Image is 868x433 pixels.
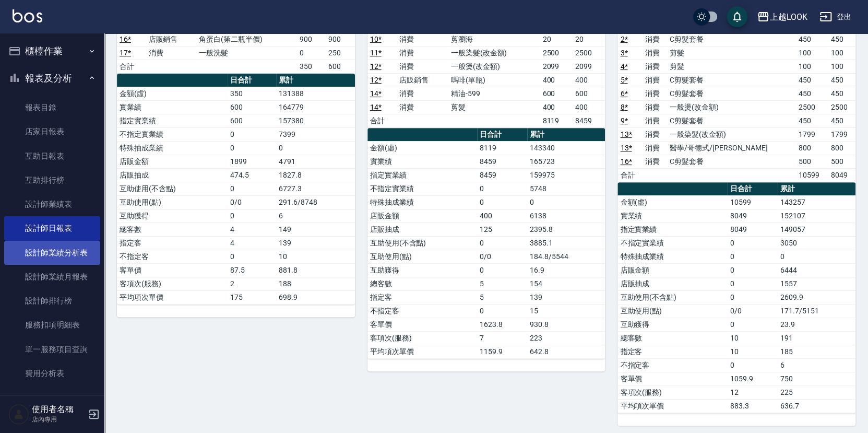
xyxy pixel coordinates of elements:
th: 日合計 [728,182,778,196]
a: 設計師業績分析表 [4,241,100,265]
td: 600 [228,114,276,127]
td: 8049 [728,209,778,223]
td: 指定客 [367,290,477,304]
td: 互助使用(不含點) [367,236,477,250]
td: 152107 [778,209,855,223]
td: 一般洗髮 [196,46,297,60]
td: 6 [778,358,855,372]
table: a dense table [117,74,355,305]
td: 剪髮 [448,100,540,114]
td: 6727.3 [276,182,354,195]
td: 指定實業績 [367,168,477,182]
td: 0 [728,358,778,372]
td: 互助獲得 [367,263,477,277]
td: 4 [228,223,276,236]
td: 1899 [228,155,276,168]
td: 不指定客 [117,250,228,263]
td: 指定實業績 [117,114,228,127]
td: 不指定客 [367,304,477,318]
td: 0 [228,209,276,223]
div: 上越LOOK [769,10,807,24]
td: 7399 [276,127,354,141]
td: 6 [276,209,354,223]
td: 698.9 [276,290,354,304]
td: 143257 [778,195,855,209]
td: 2395.8 [527,223,605,236]
th: 日合計 [477,128,527,142]
td: 157380 [276,114,354,127]
td: 8459 [477,168,527,182]
td: 149 [276,223,354,236]
td: 金額(虛) [117,87,228,100]
td: 15 [527,304,605,318]
td: 合計 [617,168,642,182]
td: 店販金額 [617,263,727,277]
th: 日合計 [228,74,276,87]
td: 7 [477,331,527,345]
td: 4791 [276,155,354,168]
td: 600 [573,87,605,100]
th: 累計 [527,128,605,142]
td: 1799 [796,127,828,141]
td: 客單價 [617,372,727,385]
td: 100 [828,60,855,73]
td: 8459 [477,155,527,168]
td: 450 [828,32,855,46]
a: 單一服務項目查詢 [4,337,100,361]
td: 醫學/哥德式/[PERSON_NAME] [667,141,796,155]
a: 服務扣項明細表 [4,313,100,337]
td: 互助獲得 [617,318,727,331]
td: 店販金額 [117,155,228,168]
td: C剪髮套餐 [667,114,796,127]
td: 總客數 [367,277,477,290]
td: 100 [828,46,855,60]
td: 10 [276,250,354,263]
td: 總客數 [117,223,228,236]
td: 450 [796,32,828,46]
td: 450 [796,73,828,87]
td: 互助獲得 [117,209,228,223]
td: 1799 [828,127,855,141]
td: 總客數 [617,331,727,345]
td: 不指定實業績 [367,182,477,195]
td: 0 [728,318,778,331]
td: 金額(虛) [617,195,727,209]
td: 0 [228,250,276,263]
td: 店販銷售 [146,32,196,46]
td: 互助使用(點) [117,195,228,209]
th: 累計 [276,74,354,87]
td: 指定客 [117,236,228,250]
td: 互助使用(點) [367,250,477,263]
td: 0 [477,263,527,277]
td: 600 [326,60,355,73]
td: 6444 [778,263,855,277]
td: 0/0 [477,250,527,263]
button: 客戶管理 [4,390,100,417]
td: 客項次(服務) [367,331,477,345]
td: 特殊抽成業績 [617,250,727,263]
td: C剪髮套餐 [667,73,796,87]
td: 消費 [146,46,196,60]
td: 剪髮 [667,46,796,60]
a: 店家日報表 [4,120,100,144]
td: 2099 [540,60,572,73]
td: C剪髮套餐 [667,155,796,168]
td: 客項次(服務) [617,385,727,399]
td: 消費 [643,87,667,100]
button: 櫃檯作業 [4,38,100,65]
td: 0 [477,236,527,250]
td: 0 [728,250,778,263]
td: 188 [276,277,354,290]
td: 223 [527,331,605,345]
td: 客單價 [367,318,477,331]
td: 636.7 [778,399,855,413]
td: 8049 [828,168,855,182]
th: 累計 [778,182,855,196]
td: 0 [728,263,778,277]
td: 0 [477,195,527,209]
td: 191 [778,331,855,345]
td: 3050 [778,236,855,250]
td: 0 [228,127,276,141]
td: 平均項次單價 [617,399,727,413]
td: 2609.9 [778,290,855,304]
